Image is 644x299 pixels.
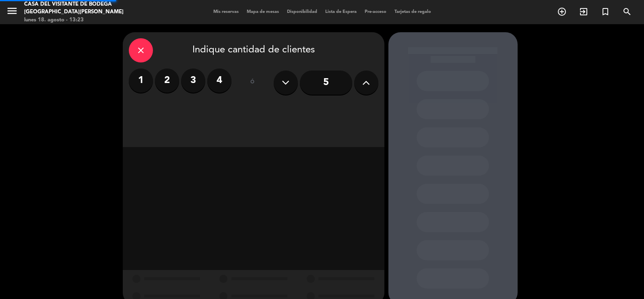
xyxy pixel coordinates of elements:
button: menu [6,5,18,20]
i: turned_in_not [601,7,610,17]
label: 4 [207,69,231,93]
label: 2 [155,69,179,93]
label: 1 [129,69,153,93]
i: exit_to_app [579,7,588,17]
div: Indique cantidad de clientes [129,38,378,62]
span: Disponibilidad [283,10,321,14]
span: Lista de Espera [321,10,361,14]
span: Pre-acceso [361,10,390,14]
i: close [136,46,146,55]
i: search [622,7,632,17]
label: 3 [181,69,205,93]
i: add_circle_outline [557,7,567,17]
div: Casa del Visitante de Bodega [GEOGRAPHIC_DATA][PERSON_NAME] [24,0,155,16]
span: Tarjetas de regalo [390,10,435,14]
div: ó [239,69,266,97]
div: lunes 18. agosto - 13:23 [24,16,155,24]
span: Mis reservas [209,10,243,14]
i: menu [6,5,18,17]
span: Mapa de mesas [243,10,283,14]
